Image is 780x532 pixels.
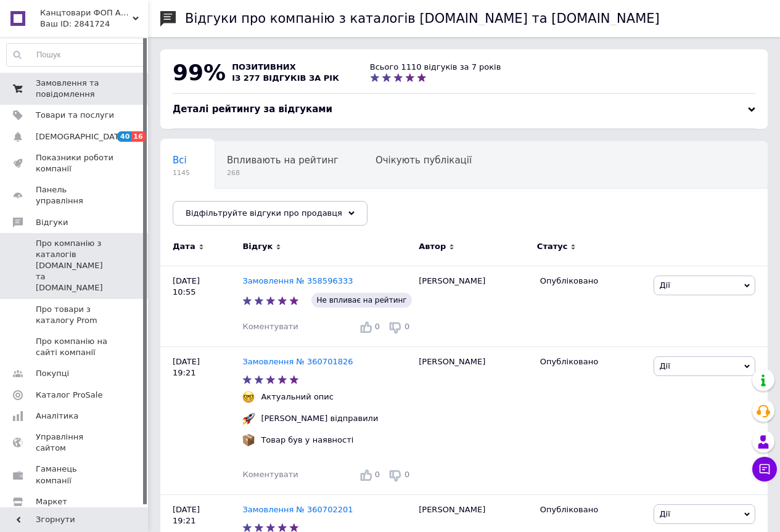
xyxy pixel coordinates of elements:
span: 0 [404,470,409,479]
span: Про компанію з каталогів [DOMAIN_NAME] та [DOMAIN_NAME] [36,238,114,294]
span: 40 [117,131,131,142]
span: Товари та послуги [36,110,114,121]
span: Про компанію на сайті компанії [36,336,114,358]
div: Всього 1110 відгуків за 7 років [370,62,501,73]
a: Замовлення № 358596333 [242,276,353,285]
span: Не впливає на рейтинг [311,293,411,308]
div: [DATE] 10:55 [160,266,242,346]
div: Деталі рейтингу за відгуками [173,103,755,116]
span: Аналітика [36,411,78,422]
img: :rocket: [242,412,255,425]
span: Показники роботи компанії [36,152,114,174]
span: Панель управління [36,184,114,207]
span: Дії [659,361,670,370]
div: [DATE] 19:21 [160,346,242,494]
span: Про товари з каталогу Prom [36,304,114,326]
div: [PERSON_NAME] відправили [258,413,381,424]
div: Товар був у наявності [258,435,356,446]
span: 268 [227,168,339,178]
span: Відгук [242,241,273,252]
div: [PERSON_NAME] [413,266,534,346]
a: Замовлення № 360702201 [242,505,353,514]
span: 16 [131,131,146,142]
img: :package: [242,434,255,446]
span: Впливають на рейтинг [227,155,339,166]
span: із 277 відгуків за рік [232,73,339,83]
span: Дата [173,241,195,252]
span: Відгуки [36,217,68,228]
h1: Відгуки про компанію з каталогів [DOMAIN_NAME] та [DOMAIN_NAME] [185,11,660,26]
span: 0 [375,470,380,479]
span: Маркет [36,496,67,507]
div: Опубліковано [540,276,645,287]
span: Опубліковані без комен... [173,202,298,213]
span: Дії [659,280,670,290]
span: 99% [173,60,226,85]
span: Коментувати [242,322,298,331]
div: Опубліковано [540,356,645,367]
div: Опубліковані без коментаря [160,189,322,235]
span: Управління сайтом [36,432,114,454]
span: Каталог ProSale [36,390,102,401]
img: :nerd_face: [242,391,255,403]
div: [PERSON_NAME] [413,346,534,494]
span: Статус [537,241,568,252]
input: Пошук [7,44,145,66]
span: Покупці [36,368,69,379]
div: Актуальний опис [258,391,337,403]
span: Всі [173,155,187,166]
span: Дії [659,509,670,518]
div: Коментувати [242,469,298,480]
span: позитивних [232,62,296,72]
span: Деталі рейтингу за відгуками [173,104,332,115]
span: Замовлення та повідомлення [36,78,114,100]
div: Коментувати [242,321,298,332]
button: Чат з покупцем [752,457,777,481]
span: 1145 [173,168,190,178]
span: Канцтовари ФОП Алiбаба [40,7,133,18]
span: Автор [419,241,446,252]
span: Відфільтруйте відгуки про продавця [186,208,342,218]
div: Ваш ID: 2841724 [40,18,148,30]
span: Коментувати [242,470,298,479]
a: Замовлення № 360701826 [242,357,353,366]
span: Очікують публікації [376,155,472,166]
span: 0 [404,322,409,331]
span: Гаманець компанії [36,464,114,486]
span: [DEMOGRAPHIC_DATA] [36,131,127,142]
span: 0 [375,322,380,331]
div: Опубліковано [540,504,645,515]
